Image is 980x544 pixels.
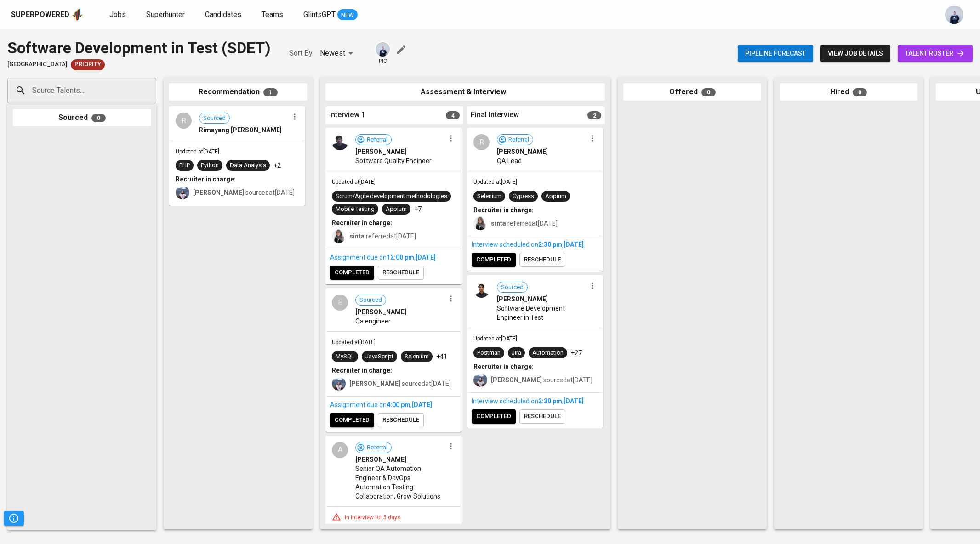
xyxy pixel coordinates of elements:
[13,109,151,127] div: Sourced
[491,376,542,384] b: [PERSON_NAME]
[349,232,416,240] span: referred at [DATE]
[7,60,67,69] span: [GEOGRAPHIC_DATA]
[497,304,587,322] span: Software Development Engineer in Test
[199,114,229,123] span: Sourced
[416,254,436,261] span: [DATE]
[355,464,445,501] span: Senior QA Automation Engineer & DevOps Automation Testing Collaboration, Grow Solutions
[378,413,424,427] button: reschedule
[545,192,566,201] div: Appium
[623,83,761,101] div: Offered
[263,88,278,96] span: 1
[325,128,462,284] div: Referral[PERSON_NAME]Software Quality EngineerUpdated at[DATE]Scrum/Agile development methodologi...
[405,352,429,361] div: Selenium
[828,48,883,59] span: view job details
[179,161,190,170] div: PHP
[387,254,414,261] span: 12:00 PM
[497,295,548,304] span: [PERSON_NAME]
[382,415,419,425] span: reschedule
[519,253,565,267] button: reschedule
[473,363,534,370] b: Recruiter in charge:
[329,110,365,120] span: Interview 1
[341,514,404,521] div: In Interview for 5 days
[169,83,307,101] div: Recommendation
[436,352,447,361] p: +41
[355,317,391,326] span: Qa engineer
[337,11,358,20] span: NEW
[386,205,407,214] div: Appium
[473,282,490,298] img: 390726298f92e28bd10febe6a739beaf.jpg
[476,255,511,265] span: completed
[303,10,336,19] span: GlintsGPT
[477,349,501,357] div: Postman
[376,42,390,57] img: annisa@glints.com
[332,295,348,311] div: E
[332,377,346,391] img: christine.raharja@glints.com
[564,397,584,405] span: [DATE]
[745,48,806,59] span: Pipeline forecast
[336,192,447,201] div: Scrum/Agile development methodologies
[109,10,126,19] span: Jobs
[146,9,187,21] a: Superhunter
[701,88,716,96] span: 0
[169,106,305,206] div: RSourcedRimayang [PERSON_NAME]Updated at[DATE]PHPPythonData Analysis+2Recruiter in charge:[PERSON...
[230,161,266,170] div: Data Analysis
[193,189,244,196] b: [PERSON_NAME]
[945,6,963,24] img: annisa@glints.com
[524,255,561,265] span: reschedule
[472,397,598,406] div: Interview scheduled on ,
[491,376,593,384] span: sourced at [DATE]
[738,45,813,62] button: Pipeline forecast
[325,288,462,432] div: ESourced[PERSON_NAME]Qa engineerUpdated at[DATE]MySQLJavaScriptSelenium+41Recruiter in charge:[PE...
[320,48,345,59] p: Newest
[355,147,406,156] span: [PERSON_NAME]
[332,134,348,150] img: 182caeec0c30613f296011e34e2932cd.jpg
[491,220,506,227] b: sinta
[375,41,391,65] div: pic
[332,229,346,243] img: sinta.windasari@glints.com
[905,48,965,59] span: talent roster
[898,45,973,62] a: talent roster
[355,156,432,165] span: Software Quality Engineer
[335,415,370,425] span: completed
[332,219,392,227] b: Recruiter in charge:
[146,10,185,19] span: Superhunter
[349,380,400,387] b: [PERSON_NAME]
[71,60,105,69] span: Priority
[532,349,564,357] div: Automation
[513,192,534,201] div: Cypress
[349,232,365,240] b: sinta
[473,179,517,185] span: Updated at [DATE]
[473,335,517,342] span: Updated at [DATE]
[11,10,69,20] div: Superpowered
[473,206,534,214] b: Recruiter in charge:
[4,511,24,526] button: Pipeline Triggers
[201,161,219,170] div: Python
[71,8,84,22] img: app logo
[467,275,603,428] div: Sourced[PERSON_NAME]Software Development Engineer in TestUpdated at[DATE]PostmanJiraAutomation+27...
[780,83,917,101] div: Hired
[382,267,419,278] span: reschedule
[176,148,219,155] span: Updated at [DATE]
[472,240,598,249] div: Interview scheduled on ,
[356,296,386,305] span: Sourced
[564,241,584,248] span: [DATE]
[473,373,487,387] img: christine.raharja@glints.com
[378,266,424,280] button: reschedule
[820,45,890,62] button: view job details
[91,114,106,122] span: 0
[71,59,105,70] div: New Job received from Demand Team
[446,111,460,119] span: 4
[332,339,376,346] span: Updated at [DATE]
[330,413,374,427] button: completed
[332,367,392,374] b: Recruiter in charge:
[355,307,406,317] span: [PERSON_NAME]
[363,443,391,452] span: Referral
[336,205,375,214] div: Mobile Testing
[471,110,519,120] span: Final Interview
[497,147,548,156] span: [PERSON_NAME]
[303,9,358,21] a: GlintsGPT NEW
[538,397,562,405] span: 2:30 PM
[109,9,128,21] a: Jobs
[467,128,603,272] div: RReferral[PERSON_NAME]QA LeadUpdated at[DATE]SeleniumCypressAppiumRecruiter in charge:sinta refer...
[412,401,432,408] span: [DATE]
